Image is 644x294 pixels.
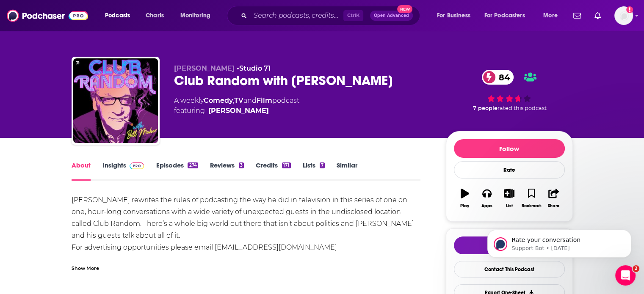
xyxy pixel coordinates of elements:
[543,10,558,22] span: More
[431,9,481,22] button: open menu
[481,203,492,209] div: Apps
[479,9,537,22] button: open menu
[233,96,234,104] span: ,
[105,10,130,22] span: Podcasts
[235,6,428,25] div: Search podcasts, credits, & more...
[633,265,639,272] span: 2
[454,261,565,278] a: Contact This Podcast
[521,203,541,209] div: Bookmark
[257,96,272,104] a: Film
[320,162,325,168] div: 7
[370,11,413,21] button: Open AdvancedNew
[7,8,88,24] img: Podchaser - Follow, Share and Rate Podcasts
[243,96,257,104] span: and
[188,162,198,168] div: 274
[250,9,343,22] input: Search podcasts, credits, & more...
[140,9,169,22] a: Charts
[72,194,421,277] div: [PERSON_NAME] rewrites the rules of podcasting the way he did in television in this series of one...
[102,161,144,181] a: InsightsPodchaser Pro
[498,105,547,111] span: rated this podcast
[130,162,144,169] img: Podchaser Pro
[454,236,565,254] button: tell me why sparkleTell Me Why
[454,183,476,214] button: Play
[374,14,409,18] span: Open Advanced
[174,64,235,72] span: [PERSON_NAME]
[498,183,520,214] button: List
[174,9,221,22] button: open menu
[506,203,513,209] div: List
[337,161,357,181] a: Similar
[397,5,412,13] span: New
[146,10,164,22] span: Charts
[343,10,363,21] span: Ctrl K
[180,10,210,22] span: Monitoring
[454,161,565,179] div: Rate
[484,10,525,22] span: For Podcasters
[446,64,573,117] div: 84 7 peoplerated this podcast
[615,265,636,286] iframe: Intercom live chat
[282,162,290,168] div: 171
[614,6,633,25] img: User Profile
[476,183,498,214] button: Apps
[234,96,243,104] a: TV
[482,70,514,85] a: 84
[208,106,269,116] a: Bill Maher
[204,96,233,104] a: Comedy
[174,96,299,116] div: A weekly podcast
[542,183,564,214] button: Share
[72,161,91,181] a: About
[210,161,244,181] a: Reviews3
[99,9,141,22] button: open menu
[473,105,498,111] span: 7 people
[490,70,514,85] span: 84
[237,64,271,72] span: •
[591,8,604,23] a: Show notifications dropdown
[437,10,470,22] span: For Business
[475,212,644,271] iframe: Intercom notifications message
[460,203,469,209] div: Play
[239,64,271,72] a: Studio 71
[174,106,299,116] span: featuring
[454,139,565,158] button: Follow
[256,161,290,181] a: Credits171
[548,203,559,209] div: Share
[239,162,244,168] div: 3
[626,6,633,13] svg: Add a profile image
[570,8,584,23] a: Show notifications dropdown
[73,58,158,143] img: Club Random with Bill Maher
[614,6,633,25] button: Show profile menu
[614,6,633,25] span: Logged in as smeizlik
[537,9,568,22] button: open menu
[520,183,542,214] button: Bookmark
[303,161,325,181] a: Lists7
[156,161,198,181] a: Episodes274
